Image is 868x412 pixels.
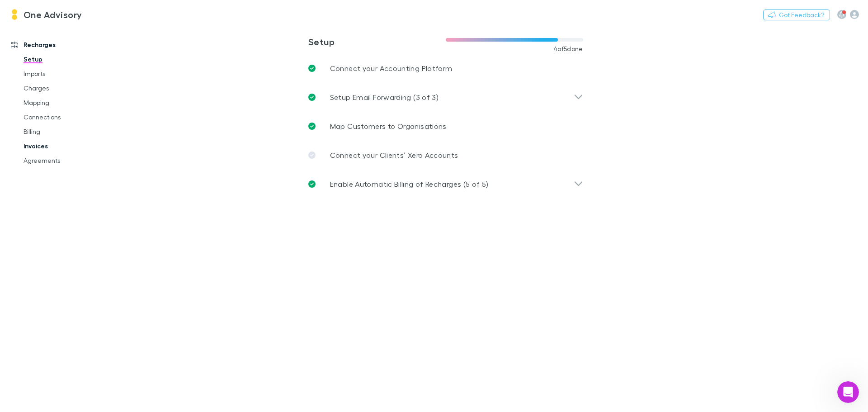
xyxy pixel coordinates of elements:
h3: One Advisory [24,9,82,20]
span: 4 of 5 done [553,45,583,52]
h3: Setup [308,36,446,47]
iframe: Intercom live chat [837,381,859,403]
a: Imports [14,66,122,81]
a: Charges [14,81,122,95]
a: Connect your Accounting Platform [301,54,590,83]
p: Enable Automatic Billing of Recharges (5 of 5) [330,179,489,189]
a: Mapping [14,95,122,110]
div: Setup Email Forwarding (3 of 3) [301,83,590,112]
p: Connect your Clients’ Xero Accounts [330,150,458,161]
img: One Advisory's Logo [9,9,20,20]
a: Agreements [14,153,122,168]
a: Billing [14,124,122,139]
button: Got Feedback? [763,9,830,20]
a: Connect your Clients’ Xero Accounts [301,141,590,170]
a: Recharges [2,38,122,52]
p: Setup Email Forwarding (3 of 3) [330,92,439,103]
a: Invoices [14,139,122,153]
p: Connect your Accounting Platform [330,63,453,74]
a: Connections [14,110,122,124]
a: Map Customers to Organisations [301,112,590,141]
div: Enable Automatic Billing of Recharges (5 of 5) [301,170,590,199]
a: One Advisory [4,4,88,25]
a: Setup [14,52,122,66]
p: Map Customers to Organisations [330,121,447,132]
